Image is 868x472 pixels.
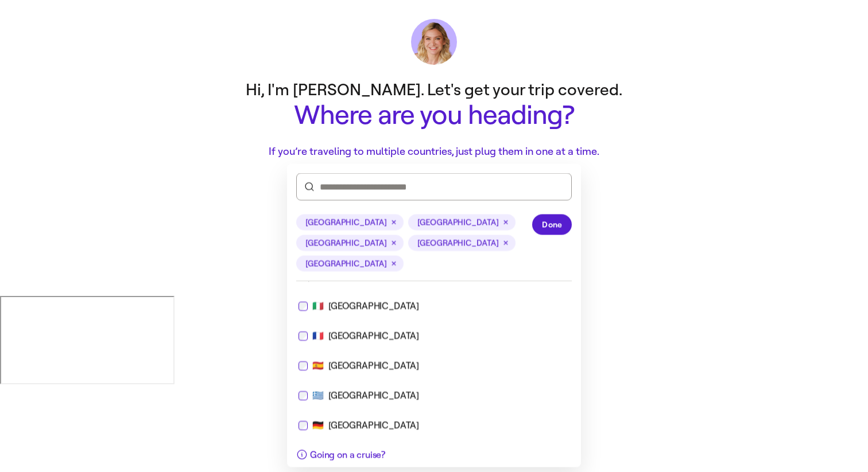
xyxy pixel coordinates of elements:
[328,389,419,403] div: [GEOGRAPHIC_DATA]
[299,389,569,403] div: 🇬🇷
[328,359,419,373] div: [GEOGRAPHIC_DATA]
[328,329,419,343] div: [GEOGRAPHIC_DATA]
[328,299,419,313] div: [GEOGRAPHIC_DATA]
[417,216,498,228] span: [GEOGRAPHIC_DATA]
[299,359,569,373] div: 🇪🇸
[299,329,569,343] div: 🇫🇷
[299,299,569,313] div: 🇮🇹
[204,101,664,130] h1: Where are you heading?
[287,442,394,467] button: Going on a cruise?
[532,214,572,235] button: Done
[417,237,498,249] span: [GEOGRAPHIC_DATA]
[204,144,664,159] p: If you’re traveling to multiple countries, just plug them in one at a time.
[305,237,386,249] span: [GEOGRAPHIC_DATA]
[542,219,562,231] span: Done
[305,216,386,228] span: [GEOGRAPHIC_DATA]
[299,419,569,432] div: 🇩🇪
[310,449,385,460] span: Going on a cruise?
[204,79,664,101] p: Hi, I'm [PERSON_NAME]. Let's get your trip covered.
[328,419,419,432] div: [GEOGRAPHIC_DATA]
[305,258,386,270] span: [GEOGRAPHIC_DATA]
